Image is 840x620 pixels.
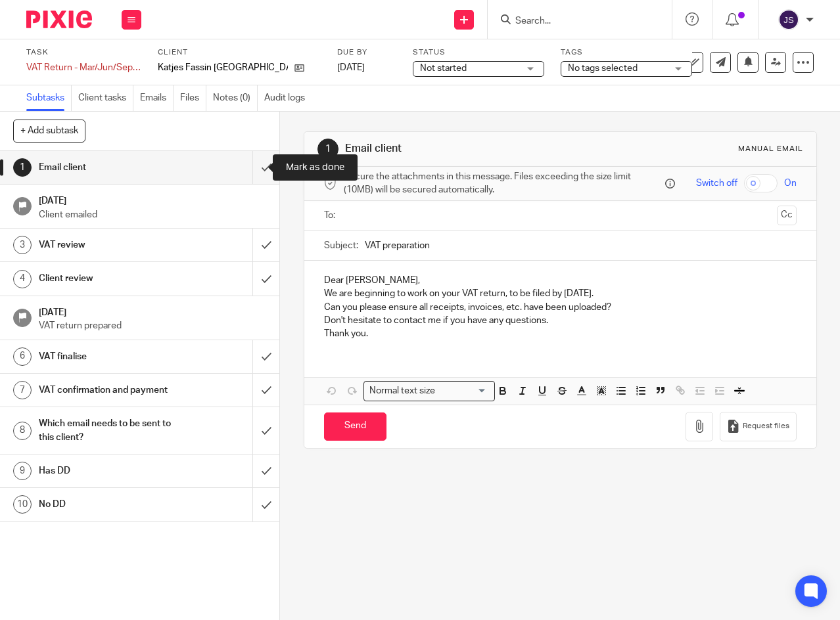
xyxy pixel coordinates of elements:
[439,384,486,398] input: Search for option
[39,319,266,332] p: VAT return prepared
[568,64,638,73] span: No tags selected
[180,85,206,111] a: Files
[514,16,632,28] input: Search
[561,47,692,58] label: Tags
[13,236,32,254] div: 3
[720,412,796,441] button: Request files
[345,142,588,156] h1: Email client
[26,85,72,111] a: Subtasks
[324,274,797,287] p: Dear [PERSON_NAME],
[324,239,358,252] label: Subject:
[13,422,32,440] div: 8
[264,85,312,111] a: Audit logs
[363,381,495,401] div: Search for option
[324,301,797,314] p: Can you please ensure all receipts, invoices, etc. have been uploaded?
[26,11,92,28] img: Pixie
[140,85,174,111] a: Emails
[78,85,133,111] a: Client tasks
[337,47,396,58] label: Due by
[213,85,258,111] a: Notes (0)
[39,380,173,400] h1: VAT confirmation and payment
[784,177,797,190] span: On
[39,208,266,221] p: Client emailed
[39,461,173,481] h1: Has DD
[26,61,141,74] div: VAT Return - Mar/Jun/Sep/Dec
[367,384,438,398] span: Normal text size
[777,206,797,225] button: Cc
[39,495,173,514] h1: No DD
[39,347,173,366] h1: VAT finalise
[337,63,365,72] span: [DATE]
[158,47,321,58] label: Client
[13,462,32,480] div: 9
[344,170,662,197] span: Secure the attachments in this message. Files exceeding the size limit (10MB) will be secured aut...
[13,347,32,366] div: 6
[39,414,173,447] h1: Which email needs to be sent to this client?
[39,158,173,177] h1: Email client
[13,495,32,514] div: 10
[413,47,544,58] label: Status
[317,139,338,160] div: 1
[158,61,288,74] p: Katjes Fassin [GEOGRAPHIC_DATA]
[26,47,141,58] label: Task
[39,191,266,208] h1: [DATE]
[13,270,32,288] div: 4
[738,144,803,154] div: Manual email
[324,327,797,340] p: Thank you.
[39,303,266,319] h1: [DATE]
[13,381,32,399] div: 7
[696,177,737,190] span: Switch off
[324,287,797,300] p: We are beginning to work on your VAT return, to be filed by [DATE].
[420,64,467,73] span: Not started
[13,120,85,142] button: + Add subtask
[324,314,797,327] p: Don't hesitate to contact me if you have any questions.
[778,9,799,30] img: svg%3E
[13,158,32,177] div: 1
[39,269,173,288] h1: Client review
[743,421,789,432] span: Request files
[324,412,386,441] input: Send
[324,209,338,222] label: To:
[39,235,173,255] h1: VAT review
